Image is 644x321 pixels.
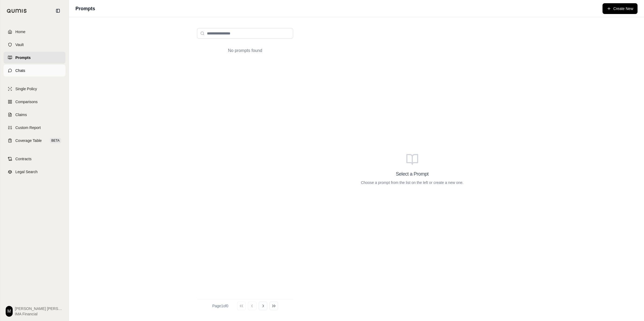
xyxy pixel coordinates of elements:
div: M [6,306,13,317]
button: Create New [603,3,638,14]
div: Page 1 of 0 [212,303,228,309]
p: Choose a prompt from the list on the left or create a new one. [361,180,463,185]
span: Contracts [15,156,32,162]
span: Claims [15,112,27,117]
a: Prompts [4,52,65,64]
h3: Select a Prompt [396,170,428,178]
span: Single Policy [15,86,37,92]
a: Chats [4,65,65,76]
a: Vault [4,39,65,51]
a: Legal Search [4,166,65,178]
h1: Prompts [75,5,95,12]
span: Legal Search [15,169,38,175]
span: BETA [50,138,61,143]
a: Comparisons [4,96,65,108]
a: Single Policy [4,83,65,95]
div: No prompts found [197,43,293,58]
a: Contracts [4,153,65,165]
span: Prompts [15,55,31,60]
a: Claims [4,109,65,121]
a: Coverage TableBETA [4,135,65,146]
span: [PERSON_NAME] [PERSON_NAME] [15,306,63,311]
span: Vault [15,42,24,47]
span: Comparisons [15,99,37,104]
button: Collapse sidebar [54,6,62,15]
span: IMA Financial [15,311,63,317]
span: Chats [15,68,25,73]
span: Custom Report [15,125,41,130]
span: Coverage Table [15,138,42,143]
span: Home [15,29,25,34]
a: Custom Report [4,122,65,134]
img: Qumis Logo [7,9,27,13]
a: Home [4,26,65,38]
